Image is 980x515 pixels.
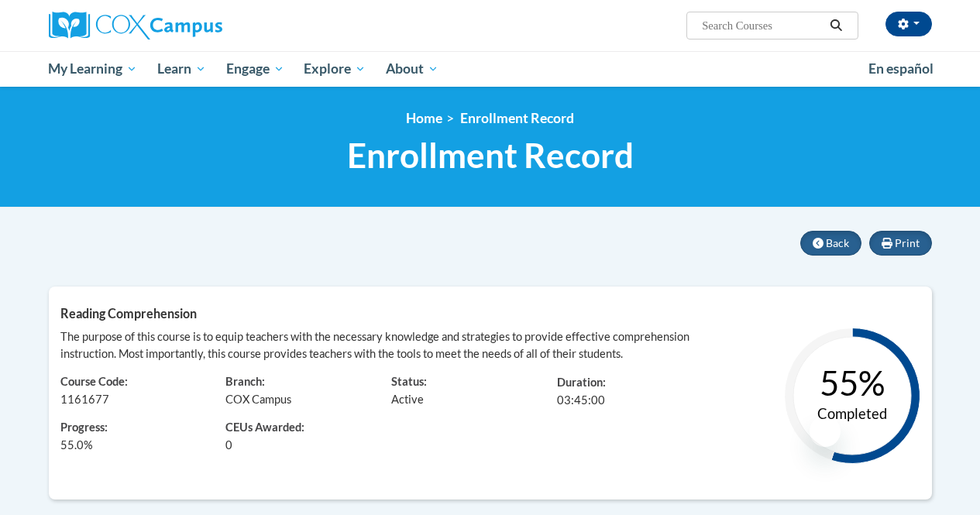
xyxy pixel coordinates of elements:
[391,375,427,388] span: Status:
[824,16,848,35] button: Search
[60,393,109,406] span: 1161677
[895,236,920,249] span: Print
[820,362,885,403] text: 55%
[157,60,206,78] span: Learn
[60,330,689,360] span: The purpose of this course is to equip teachers with the necessary knowledge and strategies to pr...
[225,420,368,437] span: CEUs Awarded:
[386,60,438,78] span: About
[810,416,841,447] iframe: Close message
[225,437,232,454] span: 0
[391,393,424,406] span: Active
[460,110,574,126] span: Enrollment Record
[216,51,294,87] a: Engage
[48,60,137,78] span: My Learning
[226,60,284,78] span: Engage
[39,51,148,87] a: My Learning
[557,393,605,407] span: 03:45:00
[60,421,108,434] span: Progress:
[826,236,849,249] span: Back
[885,12,932,36] button: Account Settings
[868,60,934,77] span: En español
[817,405,887,422] text: Completed
[225,393,291,406] span: COX Campus
[37,51,944,87] div: Main menu
[294,51,376,87] a: Explore
[557,376,606,389] span: Duration:
[406,110,442,126] a: Home
[49,12,222,39] img: Cox Campus
[869,231,932,256] button: Print
[60,438,84,451] span: 55.0
[225,375,265,388] span: Branch:
[147,51,216,87] a: Learn
[376,51,449,87] a: About
[304,60,366,78] span: Explore
[800,231,861,256] button: Back
[60,375,128,388] span: Course Code:
[49,12,328,39] a: Cox Campus
[700,16,824,35] input: Search Courses
[347,135,634,176] span: Enrollment Record
[858,53,944,85] a: En español
[60,306,197,321] span: Reading Comprehension
[60,437,93,454] span: %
